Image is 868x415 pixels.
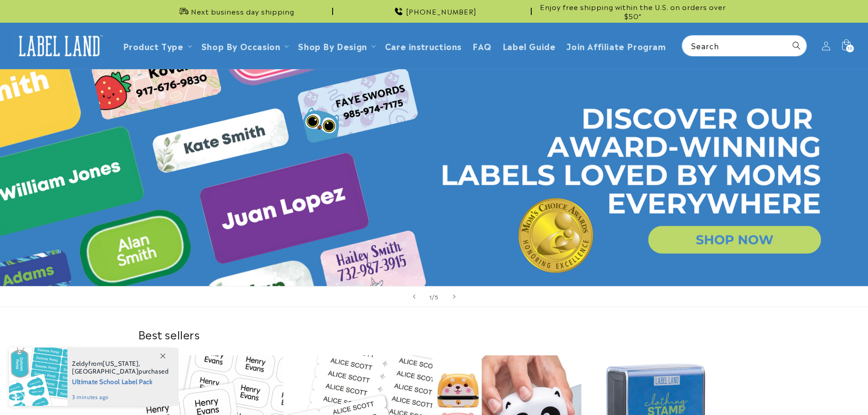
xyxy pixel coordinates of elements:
[138,327,730,341] h2: Best sellers
[380,35,467,56] a: Care instructions
[429,292,432,301] span: 1
[404,287,424,307] button: Previous slide
[566,41,666,51] span: Join Affiliate Program
[473,41,492,51] span: FAQ
[10,28,108,63] a: Label Land
[72,393,169,401] span: 3 minutes ago
[118,35,196,56] summary: Product Type
[298,40,367,52] a: Shop By Design
[561,35,671,56] a: Join Affiliate Program
[503,41,556,51] span: Label Guide
[432,292,435,301] span: /
[191,7,294,16] span: Next business day shipping
[847,45,852,52] span: 19
[467,35,497,56] a: FAQ
[201,41,281,51] span: Shop By Occasion
[293,35,379,56] summary: Shop By Design
[497,35,561,56] a: Label Guide
[385,41,462,51] span: Care instructions
[72,367,139,375] span: [GEOGRAPHIC_DATA]
[72,375,169,387] span: Ultimate School Label Pack
[14,32,105,60] img: Label Land
[406,7,477,16] span: [PHONE_NUMBER]
[535,2,730,20] span: Enjoy free shipping within the U.S. on orders over $50*
[786,36,806,56] button: Search
[72,359,88,368] span: Zeldy
[435,292,439,301] span: 5
[444,287,464,307] button: Next slide
[103,359,139,368] span: [US_STATE]
[72,360,169,375] span: from , purchased
[196,35,293,56] summary: Shop By Occasion
[123,40,184,52] a: Product Type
